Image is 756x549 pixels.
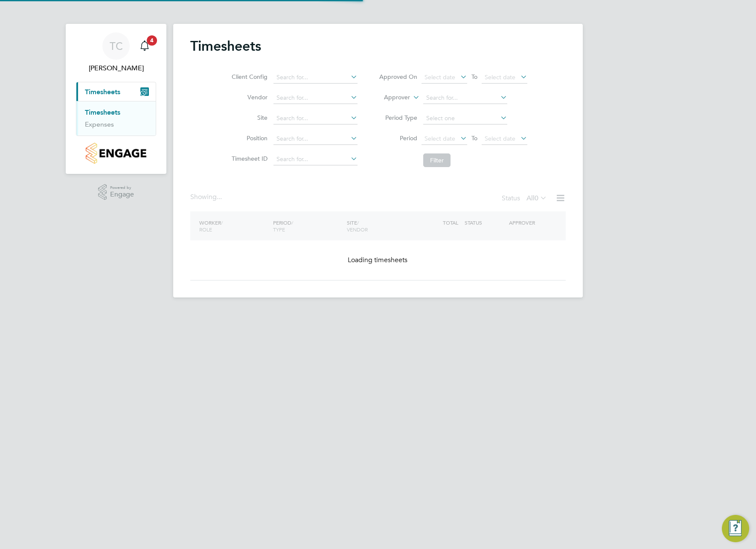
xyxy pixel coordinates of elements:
a: Timesheets [85,108,120,116]
label: Position [229,134,268,142]
div: Showing [190,193,224,202]
div: Status [502,193,549,205]
label: All [526,194,547,202]
span: Powered by [110,184,134,191]
button: Timesheets [76,82,156,101]
span: Select date [425,135,455,142]
span: To [469,71,480,82]
img: countryside-properties-logo-retina.png [86,143,146,164]
input: Search for... [273,133,358,145]
span: 4 [147,35,157,46]
a: Powered byEngage [98,184,134,200]
a: Expenses [85,120,114,128]
button: Engage Resource Center [722,515,749,542]
span: Select date [425,73,455,81]
label: Timesheet ID [229,155,268,162]
a: TC[PERSON_NAME] [76,32,156,73]
label: Approved On [379,73,417,81]
label: Client Config [229,73,268,81]
nav: Main navigation [66,24,166,174]
span: 0 [535,194,538,202]
span: Tracey Cowburn [76,63,156,73]
button: Filter [423,153,451,167]
span: TC [110,40,123,52]
span: Timesheets [85,88,120,96]
span: Select date [485,135,515,142]
label: Period [379,134,417,142]
span: ... [217,193,222,201]
h2: Timesheets [190,38,261,55]
input: Search for... [273,153,358,165]
label: Approver [372,93,410,102]
a: 4 [136,32,153,60]
input: Select one [423,113,507,124]
label: Site [229,114,268,121]
input: Search for... [273,92,358,104]
div: Timesheets [76,101,156,136]
input: Search for... [273,72,358,84]
span: Select date [485,73,515,81]
label: Period Type [379,114,417,121]
input: Search for... [423,92,507,104]
span: Engage [110,191,134,198]
label: Vendor [229,93,268,101]
a: Go to home page [76,143,156,164]
span: To [469,133,480,144]
input: Search for... [273,113,358,124]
